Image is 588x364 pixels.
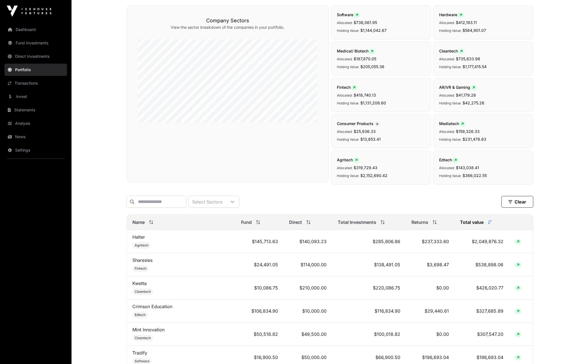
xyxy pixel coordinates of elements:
a: Kwetta [132,281,147,286]
span: Software [135,359,149,363]
span: Allocated: [439,93,455,97]
a: Mint Innovation [132,327,165,332]
a: Dashboard [4,23,67,36]
a: Transactions [4,77,67,89]
td: $10,000.00 [284,300,332,323]
a: Sharesies [132,257,153,263]
span: Total value [460,219,484,226]
span: $736,061.95 [354,20,377,25]
span: Cleantech [135,336,151,340]
span: Holding Value: [439,101,461,105]
span: Returns [411,219,428,226]
td: $100,018.82 [332,323,406,346]
td: $237,333.60 [406,230,454,253]
span: Allocated: [337,57,353,61]
a: Invest [4,90,67,103]
span: Total Investments [338,219,376,226]
td: $114,000.00 [284,253,332,276]
td: $426,020.77 [454,276,509,300]
td: $145,713.63 [235,230,283,253]
span: Allocated: [439,21,455,25]
span: Allocated: [337,21,353,25]
td: $138,491.05 [332,253,406,276]
span: $187,870.05 [354,56,376,61]
td: $24,491.05 [235,253,283,276]
span: $159,326.33 [456,129,480,134]
span: Holding Value: [439,28,461,33]
span: Cleantech [135,289,151,294]
span: $1,177,415.54 [463,64,487,69]
td: $140,093.23 [284,230,332,253]
span: $1,144,042.67 [360,28,387,33]
span: Holding Value: [337,137,359,142]
a: Tradify [132,350,147,356]
span: Agritech [135,243,148,248]
td: $116,834.90 [332,300,406,323]
h3: Company Sectors [138,17,317,25]
span: $564,901.07 [463,28,486,33]
span: Hardware [439,12,464,17]
span: Holding Value: [337,65,359,69]
span: Agritech [337,157,360,162]
span: Fund [241,219,252,226]
span: Edtech [439,157,459,162]
span: $231,478.63 [463,137,486,142]
td: $285,806.86 [332,230,406,253]
td: $538,898.06 [454,253,509,276]
td: $29,440.61 [406,300,454,323]
td: $50,518.82 [235,323,283,346]
span: Medical/ Biotech [337,49,375,53]
span: Allocated: [439,130,455,134]
span: $25,936.33 [354,129,376,134]
span: $366,022.55 [463,173,487,178]
td: $327,685.89 [454,300,509,323]
img: Icehouse Ventures Logo [7,6,51,17]
span: Allocated: [337,93,353,97]
span: Mediatech [439,121,466,126]
td: $106,834.90 [235,300,283,323]
span: $143,038.41 [456,165,479,170]
span: Holding Value: [439,137,461,142]
span: $13,853.41 [360,137,381,142]
span: $41,179.26 [456,93,476,97]
td: $210,000.00 [284,276,332,300]
a: Settings [4,144,67,156]
span: $735,633.98 [456,56,480,61]
a: Fund Investments [4,37,67,49]
a: Analysis [4,117,67,130]
span: Fintech [337,85,358,90]
span: $412,193.11 [456,20,477,25]
span: Allocated: [439,166,455,170]
span: Fintech [135,266,146,271]
a: Portfolio [4,64,67,76]
td: $0.00 [406,276,454,300]
span: Holding Value: [337,174,359,178]
span: Holding Value: [337,28,359,33]
span: Consumer Products [337,121,380,126]
span: $205,055.36 [360,64,384,69]
td: $3,698.47 [406,253,454,276]
span: Cleantech [439,49,465,53]
span: Direct [289,219,302,226]
div: Select Sectors [189,196,226,207]
span: Holding Value: [439,65,461,69]
span: $319,729.43 [354,165,377,170]
a: Halter [132,234,145,240]
span: Holding Value: [439,174,461,178]
button: Clear [501,196,533,208]
p: View the sector breakdown of the companies in your portfolio. [138,25,317,30]
iframe: Chat Widget [560,337,588,364]
span: Software [337,12,360,17]
td: $307,547.20 [454,323,509,346]
span: Name [132,219,145,226]
a: Crimson Education [132,304,172,309]
a: Statements [4,104,67,116]
span: $2,152,690.42 [360,173,387,178]
span: $1,131,208.60 [360,100,386,105]
span: $418,740.13 [354,93,376,97]
span: Allocated: [337,166,353,170]
td: $10,086.75 [235,276,283,300]
td: $0.00 [406,323,454,346]
span: Holding Value: [337,101,359,105]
